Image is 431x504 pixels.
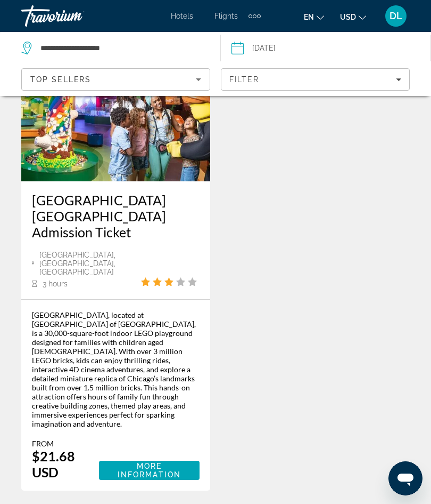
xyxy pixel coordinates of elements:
div: [GEOGRAPHIC_DATA], located at [GEOGRAPHIC_DATA] of [GEOGRAPHIC_DATA], is a 30,000-square-foot ind... [32,310,200,428]
button: Change currency [340,9,366,25]
iframe: Button to launch messaging window [388,461,422,495]
a: Flights [214,12,238,20]
a: Travorium [21,2,128,30]
button: Filters [221,68,410,91]
span: Filter [229,75,260,84]
span: DL [389,11,402,21]
input: Search destination [39,40,210,56]
button: User Menu [382,5,410,27]
span: [GEOGRAPHIC_DATA], [GEOGRAPHIC_DATA], [GEOGRAPHIC_DATA] [39,251,141,276]
a: [GEOGRAPHIC_DATA] [GEOGRAPHIC_DATA] Admission Ticket [32,192,200,240]
mat-select: Sort by [30,73,201,86]
span: 3 hours [43,279,68,288]
div: From [32,439,99,448]
button: [DATE]Date: Oct 12, 2025 [231,32,430,64]
button: Change language [304,9,324,25]
img: LEGOLAND Discovery Center Chicago Admission Ticket [21,11,210,181]
div: $21.68 USD [32,448,99,480]
button: Extra navigation items [248,7,261,25]
a: Hotels [171,12,193,20]
span: en [304,13,314,21]
span: More Information [118,462,181,479]
span: Top Sellers [30,75,91,84]
button: More Information [99,461,200,480]
span: USD [340,13,356,21]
